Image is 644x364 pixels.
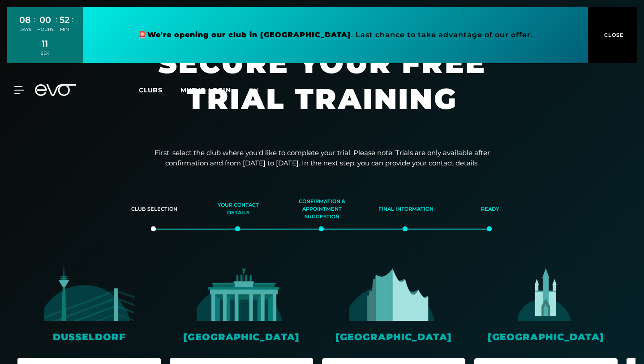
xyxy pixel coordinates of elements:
a: Clubs [139,86,180,94]
font: Confirmation & appointment suggestion [299,198,345,220]
font: 52 [60,14,69,25]
font: SEK [41,51,49,56]
font: 00 [39,14,51,25]
img: evofitness [349,265,438,321]
font: Your contact details [218,202,259,216]
font: DAYS [19,27,31,32]
font: Club selection [131,206,177,212]
font: MIN [60,27,69,32]
img: evofitness [197,265,286,321]
font: CLOSE [604,32,624,38]
font: [GEOGRAPHIC_DATA] [183,331,300,342]
font: : [34,15,35,23]
font: : [56,15,57,23]
font: Dusseldorf [53,331,125,342]
a: MYEVO LOGIN [180,86,231,94]
a: en [249,85,270,95]
font: 11 [42,38,48,49]
font: 08 [19,14,31,25]
font: [GEOGRAPHIC_DATA] [335,331,452,342]
font: Ready [481,206,499,212]
font: : [72,15,73,23]
font: HOURS [37,27,54,32]
button: CLOSE [588,7,637,63]
font: en [249,86,259,94]
font: Final information [378,206,434,212]
img: evofitness [501,265,591,321]
font: Clubs [139,86,163,94]
font: [GEOGRAPHIC_DATA] [488,331,604,342]
font: First, select the club where you'd like to complete your trial. Please note: Trials are only avai... [155,148,490,167]
img: evofitness [44,265,134,321]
